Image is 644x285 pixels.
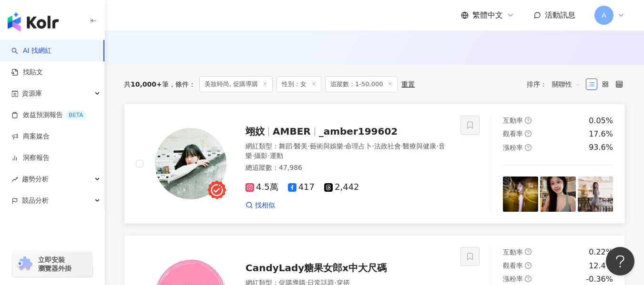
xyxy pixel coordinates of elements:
[586,274,613,285] div: -0.36%
[552,77,581,92] span: 關聯性
[245,201,275,210] a: 找相似
[310,142,343,150] span: 藝術與娛樂
[374,142,401,150] span: 法政社會
[503,117,523,124] span: 互動率
[254,152,267,159] span: 攝影
[606,247,634,275] iframe: Help Scout Beacon - Open
[401,142,403,150] span: ·
[436,142,438,150] span: ·
[267,152,269,159] span: ·
[525,248,532,255] span: question-circle
[245,126,265,137] span: 翊妏
[199,76,273,92] span: 美妝時尚, 促購導購
[15,256,34,272] img: chrome extension
[276,76,321,92] span: 性別：女
[589,116,613,126] div: 0.05%
[11,176,18,183] span: rise
[155,128,226,199] img: KOL Avatar
[38,256,72,273] span: 立即安裝 瀏覽器外掛
[8,12,59,31] img: logo
[169,80,195,88] span: 條件 ：
[525,144,532,151] span: question-circle
[11,110,87,120] a: 效益預測報告BETA
[540,177,575,212] img: post-image
[545,10,575,20] span: 活動訊息
[503,275,523,283] span: 漲粉率
[525,262,532,269] span: question-circle
[525,275,532,282] span: question-circle
[11,132,50,141] a: 商案媒合
[589,261,613,271] div: 12.4%
[245,163,449,173] div: 總追蹤數 ： 47,986
[343,142,345,150] span: ·
[11,153,50,163] a: 洞察報告
[245,182,278,192] span: 4.5萬
[252,152,254,159] span: ·
[525,130,532,137] span: question-circle
[124,104,625,224] a: KOL Avatar翊妏AMBER_amber199602網紅類型：舞蹈·醫美·藝術與娛樂·命理占卜·法政社會·醫療與健康·音樂·攝影·運動總追蹤數：47,9864.5萬4172,442找相似互...
[525,117,532,124] span: question-circle
[294,142,307,150] span: 醫美
[319,126,398,137] span: _amber199602
[401,80,415,88] div: 重置
[270,152,283,159] span: 運動
[279,142,292,150] span: 舞蹈
[12,251,92,277] a: chrome extension立即安裝 瀏覽器外掛
[602,10,606,20] span: A
[589,247,613,257] div: 0.22%
[503,130,523,138] span: 觀看率
[288,182,315,192] span: 417
[472,10,503,20] span: 繁體中文
[324,182,359,192] span: 2,442
[22,168,49,190] span: 趨勢分析
[372,142,374,150] span: ·
[22,83,42,104] span: 資源庫
[292,142,294,150] span: ·
[589,142,613,153] div: 93.6%
[11,46,51,56] a: searchAI 找網紅
[124,80,169,88] div: 共 筆
[503,144,523,151] span: 漲粉率
[503,262,523,269] span: 觀看率
[307,142,309,150] span: ·
[403,142,436,150] span: 醫療與健康
[345,142,372,150] span: 命理占卜
[245,262,387,274] span: CandyLady糖果女郎x中大尺碼
[245,142,449,160] div: 網紅類型 ：
[527,77,586,92] div: 排序：
[578,177,613,212] img: post-image
[503,248,523,256] span: 互動率
[503,177,538,212] img: post-image
[325,76,398,92] span: 追蹤數：1-50,000
[273,126,311,137] span: AMBER
[22,190,49,211] span: 競品分析
[11,68,43,77] a: 找貼文
[131,80,162,88] span: 10,000+
[589,129,613,139] div: 17.6%
[255,201,275,210] span: 找相似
